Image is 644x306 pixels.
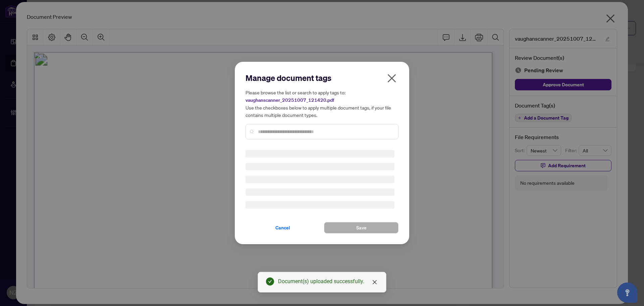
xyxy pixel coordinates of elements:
[246,222,320,233] button: Cancel
[386,73,397,84] span: close
[617,282,637,303] button: Open asap
[371,278,378,286] a: Close
[246,97,334,103] span: vaughanscanner_20251007_121420.pdf
[246,73,398,83] h2: Manage document tags
[266,277,274,286] span: check-circle
[278,277,378,286] div: Document(s) uploaded successfully.
[372,279,377,285] span: close
[275,222,290,233] span: Cancel
[246,89,398,119] h5: Please browse the list or search to apply tags to: Use the checkboxes below to apply multiple doc...
[324,222,398,233] button: Save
